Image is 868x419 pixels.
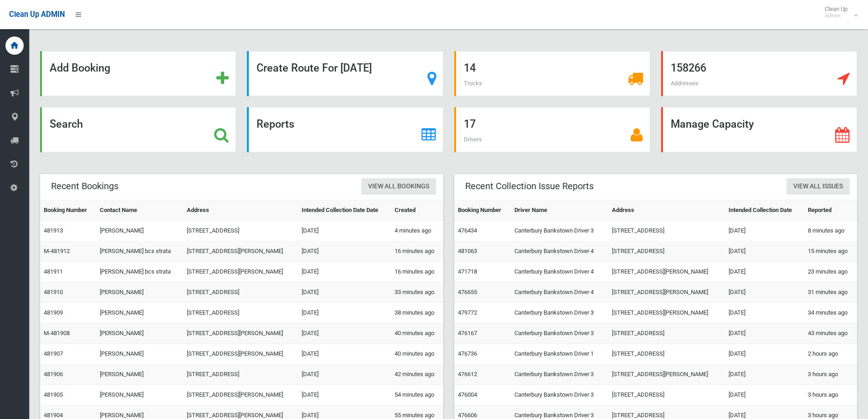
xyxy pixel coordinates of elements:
[804,200,857,221] th: Reported
[458,289,477,295] a: 476655
[44,412,63,419] a: 481904
[391,200,443,221] th: Created
[183,262,298,282] td: [STREET_ADDRESS][PERSON_NAME]
[298,303,391,323] td: [DATE]
[608,221,724,241] td: [STREET_ADDRESS]
[458,330,477,336] a: 476167
[725,344,804,364] td: [DATE]
[804,241,857,262] td: 15 minutes ago
[804,262,857,282] td: 23 minutes ago
[44,309,63,316] a: 481909
[725,323,804,344] td: [DATE]
[458,391,477,398] a: 476004
[671,62,706,74] strong: 158266
[511,262,608,282] td: Canterbury Bankstown Driver 4
[458,350,477,357] a: 476736
[454,107,650,152] a: 17 Drivers
[458,309,477,316] a: 479772
[96,241,183,262] td: [PERSON_NAME] bcs strata
[608,303,724,323] td: [STREET_ADDRESS][PERSON_NAME]
[298,262,391,282] td: [DATE]
[44,248,70,254] a: M-481912
[247,51,443,96] a: Create Route For [DATE]
[391,262,443,282] td: 16 minutes ago
[511,344,608,364] td: Canterbury Bankstown Driver 1
[804,303,857,323] td: 34 minutes ago
[391,364,443,385] td: 42 minutes ago
[183,282,298,303] td: [STREET_ADDRESS]
[44,227,63,234] a: 481913
[183,303,298,323] td: [STREET_ADDRESS]
[183,385,298,405] td: [STREET_ADDRESS][PERSON_NAME]
[725,200,804,221] th: Intended Collection Date
[96,323,183,344] td: [PERSON_NAME]
[608,241,724,262] td: [STREET_ADDRESS]
[50,118,83,130] strong: Search
[458,412,477,419] a: 476606
[391,303,443,323] td: 38 minutes ago
[511,200,608,221] th: Driver Name
[96,385,183,405] td: [PERSON_NAME]
[183,241,298,262] td: [STREET_ADDRESS][PERSON_NAME]
[725,241,804,262] td: [DATE]
[44,268,63,275] a: 481911
[671,80,699,87] span: Addresses
[725,303,804,323] td: [DATE]
[454,200,511,221] th: Booking Number
[44,330,70,336] a: M-481908
[511,323,608,344] td: Canterbury Bankstown Driver 3
[464,136,482,143] span: Drivers
[608,262,724,282] td: [STREET_ADDRESS][PERSON_NAME]
[298,323,391,344] td: [DATE]
[725,364,804,385] td: [DATE]
[40,51,236,96] a: Add Booking
[40,177,129,195] header: Recent Bookings
[725,221,804,241] td: [DATE]
[96,200,183,221] th: Contact Name
[298,385,391,405] td: [DATE]
[608,344,724,364] td: [STREET_ADDRESS]
[298,241,391,262] td: [DATE]
[671,118,754,130] strong: Manage Capacity
[298,364,391,385] td: [DATE]
[725,262,804,282] td: [DATE]
[804,385,857,405] td: 3 hours ago
[298,200,391,221] th: Intended Collection Date Date
[391,385,443,405] td: 54 minutes ago
[96,344,183,364] td: [PERSON_NAME]
[391,344,443,364] td: 40 minutes ago
[725,385,804,405] td: [DATE]
[96,282,183,303] td: [PERSON_NAME]
[183,364,298,385] td: [STREET_ADDRESS]
[458,268,477,275] a: 471718
[96,303,183,323] td: [PERSON_NAME]
[725,282,804,303] td: [DATE]
[511,241,608,262] td: Canterbury Bankstown Driver 4
[511,364,608,385] td: Canterbury Bankstown Driver 3
[257,62,372,74] strong: Create Route For [DATE]
[804,364,857,385] td: 3 hours ago
[458,248,477,254] a: 481063
[247,107,443,152] a: Reports
[511,303,608,323] td: Canterbury Bankstown Driver 3
[608,364,724,385] td: [STREET_ADDRESS][PERSON_NAME]
[183,344,298,364] td: [STREET_ADDRESS][PERSON_NAME]
[391,323,443,344] td: 40 minutes ago
[511,385,608,405] td: Canterbury Bankstown Driver 3
[391,282,443,303] td: 33 minutes ago
[804,323,857,344] td: 43 minutes ago
[661,51,857,96] a: 158266 Addresses
[298,221,391,241] td: [DATE]
[40,200,96,221] th: Booking Number
[44,371,63,378] a: 481906
[804,221,857,241] td: 8 minutes ago
[458,227,477,234] a: 476434
[804,282,857,303] td: 31 minutes ago
[183,323,298,344] td: [STREET_ADDRESS][PERSON_NAME]
[661,107,857,152] a: Manage Capacity
[454,51,650,96] a: 14 Trucks
[458,371,477,378] a: 476612
[44,350,63,357] a: 481907
[183,200,298,221] th: Address
[96,221,183,241] td: [PERSON_NAME]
